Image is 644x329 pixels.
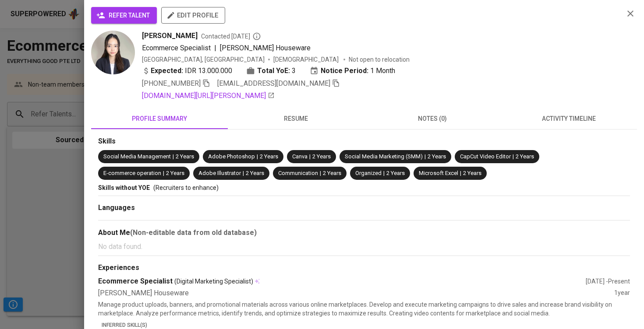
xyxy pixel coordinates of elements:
[98,263,630,273] div: Experiences
[260,153,278,160] span: 2 Years
[98,136,630,147] div: Skills
[142,44,211,52] span: Ecommerce Specialist
[98,241,630,252] p: No data found.
[345,153,423,160] span: Social Media Marketing (SMM)
[460,169,461,178] span: |
[153,184,219,191] span: (Recruiters to enhance)
[98,288,614,298] div: [PERSON_NAME] Houseware
[383,169,385,178] span: |
[98,300,630,318] p: Manage product uploads, banners, and promotional materials across various online marketplaces. De...
[142,66,232,76] div: IDR 13.000.000
[198,170,241,176] span: Adobe Illustrator
[161,7,225,24] button: edit profile
[310,66,395,76] div: 1 Month
[419,170,458,176] span: Microsoft Excel
[312,153,331,160] span: 2 Years
[163,169,164,178] span: |
[513,153,514,161] span: |
[96,113,223,124] span: profile summary
[460,153,511,160] span: CapCut Video Editor
[278,170,318,176] span: Communication
[386,170,405,176] span: 2 Years
[201,32,261,41] span: Contacted [DATE]
[233,113,359,124] span: resume
[173,153,174,161] span: |
[220,44,311,52] span: [PERSON_NAME] Houseware
[257,66,290,76] b: Total YoE:
[355,170,382,176] span: Organized
[516,153,534,160] span: 2 Years
[174,277,253,286] span: (Digital Marketing Specialist)
[98,227,630,238] div: About Me
[323,170,341,176] span: 2 Years
[506,113,632,124] span: activity timeline
[151,66,183,76] b: Expected:
[142,91,275,101] a: [DOMAIN_NAME][URL][PERSON_NAME]
[142,31,198,41] span: [PERSON_NAME]
[586,277,630,286] div: [DATE] - Present
[91,7,157,24] button: refer talent
[309,153,311,161] span: |
[168,10,218,21] span: edit profile
[161,11,225,18] a: edit profile
[130,228,257,237] b: (Non-editable data from old database)
[273,55,340,64] span: [DEMOGRAPHIC_DATA]
[176,153,194,160] span: 2 Years
[103,153,171,160] span: Social Media Management
[243,169,244,178] span: |
[428,153,446,160] span: 2 Years
[614,288,630,298] div: 1 year
[98,184,150,191] span: Skills without YOE
[103,170,161,176] span: E-commerce operation
[463,170,481,176] span: 2 Years
[425,153,426,161] span: |
[246,170,264,176] span: 2 Years
[214,43,216,53] span: |
[292,153,308,160] span: Canva
[91,31,135,74] img: b9ccf952fa2a4d811bee705e8c5725f7.jpeg
[142,55,265,64] div: [GEOGRAPHIC_DATA], [GEOGRAPHIC_DATA]
[166,170,184,176] span: 2 Years
[321,66,368,76] b: Notice Period:
[102,321,630,329] p: Inferred Skill(s)
[98,203,630,213] div: Languages
[369,113,495,124] span: notes (0)
[292,66,296,76] span: 3
[257,153,258,161] span: |
[217,79,330,87] span: [EMAIL_ADDRESS][DOMAIN_NAME]
[320,169,321,178] span: |
[252,32,261,41] svg: By Batam recruiter
[98,10,150,21] span: refer talent
[208,153,255,160] span: Adobe Photoshop
[142,79,201,87] span: [PHONE_NUMBER]
[349,55,410,64] p: Not open to relocation
[98,276,586,287] div: Ecommerce Specialist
